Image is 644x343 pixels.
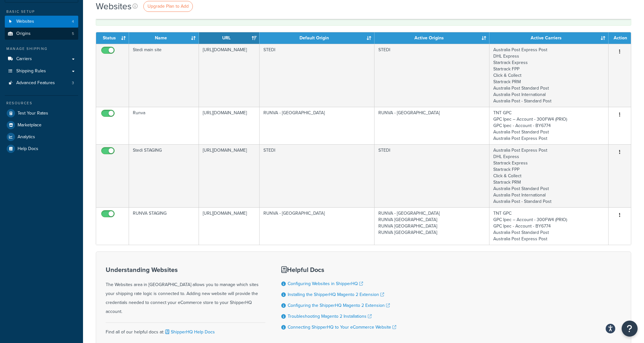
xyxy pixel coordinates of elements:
td: [URL][DOMAIN_NAME] [199,44,260,107]
h3: Helpful Docs [281,266,396,273]
a: Installing the ShipperHQ Magento 2 Extension [288,291,384,298]
div: Find all of our helpful docs at: [106,323,265,337]
span: Advanced Features [16,80,55,86]
td: [URL][DOMAIN_NAME] [199,144,260,207]
span: Carriers [16,56,32,62]
th: Default Origin: activate to sort column ascending [260,32,375,44]
button: Open Resource Center [622,321,638,337]
td: Australia Post Express Post DHL Express Startrack Express Startrack FPP Click & Collect Startrack... [489,44,609,107]
td: Stedi STAGING [129,144,199,207]
a: Help Docs [5,143,78,155]
td: Australia Post Express Post DHL Express Startrack Express Startrack FPP Click & Collect Startrack... [489,144,609,207]
a: Carriers [5,53,78,65]
a: Origins 5 [5,28,78,40]
li: Advanced Features [5,77,78,89]
td: STEDI [375,44,489,107]
span: 3 [72,80,74,86]
td: [URL][DOMAIN_NAME] [199,107,260,144]
th: Active Carriers: activate to sort column ascending [489,32,609,44]
td: TNT GPC GPC Ipec – Account - 300FW4 (PRIO) GPC Ipec - Account - BY6774 Australia Post Standard Po... [489,207,609,245]
a: Configuring the ShipperHQ Magento 2 Extension [288,302,390,309]
th: Action [609,32,631,44]
h3: Understanding Websites [106,266,265,273]
a: ShipperHQ Help Docs [164,329,215,335]
td: STEDI [260,144,375,207]
a: Advanced Features 3 [5,77,78,89]
a: Analytics [5,131,78,143]
a: Configuring Websites in ShipperHQ [288,280,363,287]
div: Resources [5,100,78,106]
span: Upgrade Plan to Add [148,3,189,10]
th: Active Origins: activate to sort column ascending [375,32,489,44]
a: Marketplace [5,119,78,131]
td: Stedi main site [129,44,199,107]
a: Shipping Rules [5,65,78,77]
div: Manage Shipping [5,46,78,52]
span: Origins [16,31,31,36]
td: RUNVA - [GEOGRAPHIC_DATA] RUNVA [GEOGRAPHIC_DATA] RUNVA [GEOGRAPHIC_DATA] RUNVA [GEOGRAPHIC_DATA] [375,207,489,245]
span: Marketplace [18,123,42,128]
div: Basic Setup [5,9,78,14]
th: Status: activate to sort column ascending [96,32,129,44]
td: TNT GPC GPC Ipec – Account - 300FW4 (PRIO) GPC Ipec - Account - BY6774 Australia Post Standard Po... [489,107,609,144]
a: Upgrade Plan to Add [143,1,193,12]
a: Websites 4 [5,16,78,28]
a: Troubleshooting Magento 2 Installations [288,313,372,320]
a: Connecting ShipperHQ to Your eCommerce Website [288,324,396,331]
th: URL: activate to sort column ascending [199,32,260,44]
span: Shipping Rules [16,68,46,74]
td: STEDI [375,144,489,207]
td: [URL][DOMAIN_NAME] [199,207,260,245]
span: Websites [16,19,34,24]
td: RUNVA - [GEOGRAPHIC_DATA] [260,107,375,144]
td: STEDI [260,44,375,107]
span: Analytics [18,134,35,140]
span: 5 [72,31,74,36]
td: RUNVA - [GEOGRAPHIC_DATA] [260,207,375,245]
div: The Websites area in [GEOGRAPHIC_DATA] allows you to manage which sites your shipping rate logic ... [106,266,265,316]
span: 4 [72,19,74,24]
li: Websites [5,16,78,28]
th: Name: activate to sort column ascending [129,32,199,44]
td: RUNVA - [GEOGRAPHIC_DATA] [375,107,489,144]
td: Runva [129,107,199,144]
td: RUNVA STAGING [129,207,199,245]
li: Origins [5,28,78,40]
span: Help Docs [18,146,38,152]
a: Test Your Rates [5,108,78,119]
span: Test Your Rates [18,111,48,116]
